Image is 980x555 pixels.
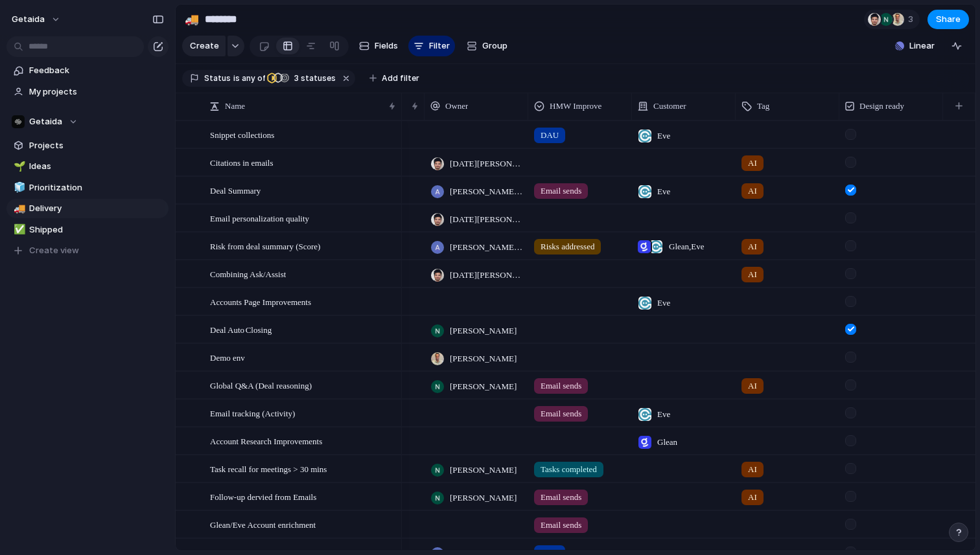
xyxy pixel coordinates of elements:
[541,185,581,198] span: Email sends
[6,112,169,131] button: Getaida
[890,36,940,56] button: Linear
[210,378,312,392] span: Global Q&A (Deal reasoning)
[541,519,581,532] span: Email sends
[757,100,769,113] span: Tag
[748,157,757,170] span: AI
[29,64,164,77] span: Feedback
[210,294,311,309] span: Accounts Page Improvements
[182,36,226,56] button: Create
[450,324,517,337] span: [PERSON_NAME]
[541,407,581,420] span: Email sends
[541,491,581,504] span: Email sends
[6,82,169,102] a: My projects
[210,433,322,448] span: Account Research Improvements
[181,9,202,30] button: 🚚
[204,73,231,84] span: Status
[12,181,25,194] button: 🧊
[375,40,398,52] span: Fields
[6,9,67,30] button: getaida
[541,463,597,476] span: Tasks completed
[6,220,169,240] a: ✅Shipped
[450,185,522,198] span: [PERSON_NAME] Sarma
[657,436,677,449] span: Glean
[450,380,517,393] span: [PERSON_NAME]
[6,157,169,176] a: 🌱Ideas
[748,240,757,253] span: AI
[748,185,757,198] span: AI
[450,352,517,365] span: [PERSON_NAME]
[541,240,594,253] span: Risks addressed
[233,73,240,84] span: is
[210,405,295,420] span: Email tracking (Activity)
[29,160,164,173] span: Ideas
[210,183,261,198] span: Deal Summary
[6,241,169,260] button: Create view
[541,379,581,392] span: Email sends
[240,73,265,84] span: any of
[936,13,961,26] span: Share
[210,517,316,532] span: Glean/Eve Account enrichment
[927,10,969,29] button: Share
[657,408,670,421] span: Eve
[14,222,23,237] div: ✅
[29,244,79,257] span: Create view
[266,71,338,85] button: 3 statuses
[354,36,403,56] button: Fields
[669,240,705,253] span: Glean , Eve
[12,223,25,236] button: ✅
[450,157,522,170] span: [DATE][PERSON_NAME]
[210,266,286,281] span: Combining Ask/Assist
[908,13,917,26] span: 3
[541,129,559,142] span: DAU
[290,73,301,83] span: 3
[429,40,450,52] span: Filter
[6,136,169,155] a: Projects
[657,130,670,142] span: Eve
[29,139,164,152] span: Projects
[450,241,522,254] span: [PERSON_NAME] Sarma
[185,10,199,28] div: 🚚
[12,160,25,173] button: 🌱
[12,202,25,215] button: 🚚
[210,238,320,253] span: Risk from deal summary (Score)
[382,73,419,84] span: Add filter
[210,350,245,365] span: Demo env
[748,379,757,392] span: AI
[748,463,757,476] span: AI
[290,73,336,84] span: statuses
[450,464,517,477] span: [PERSON_NAME]
[14,159,23,174] div: 🌱
[450,269,522,282] span: [DATE][PERSON_NAME]
[14,180,23,195] div: 🧊
[210,155,274,170] span: Citations in emails
[29,115,62,128] span: Getaida
[445,100,468,113] span: Owner
[14,201,23,216] div: 🚚
[210,322,272,337] span: Deal Auto Closing
[460,36,514,56] button: Group
[210,210,309,225] span: Email personalization quality
[6,61,169,80] a: Feedback
[362,69,427,87] button: Add filter
[210,461,327,476] span: Task recall for meetings > 30 mins
[909,40,935,52] span: Linear
[29,223,164,236] span: Shipped
[231,71,268,85] button: isany of
[210,489,316,504] span: Follow-up dervied from Emails
[450,213,522,226] span: [DATE][PERSON_NAME]
[653,100,686,113] span: Customer
[748,268,757,281] span: AI
[210,127,274,142] span: Snippet collections
[29,202,164,215] span: Delivery
[6,178,169,198] a: 🧊Prioritization
[550,100,601,113] span: HMW Improve
[12,13,45,26] span: getaida
[748,491,757,504] span: AI
[6,199,169,218] a: 🚚Delivery
[408,36,455,56] button: Filter
[482,40,507,52] span: Group
[657,297,670,310] span: Eve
